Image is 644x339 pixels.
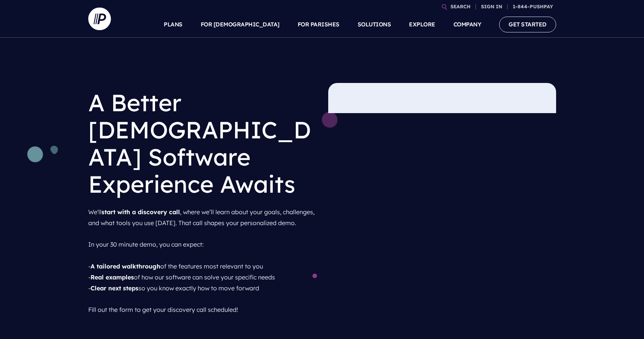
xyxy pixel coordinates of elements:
[499,17,556,32] a: GET STARTED
[88,83,316,204] h1: A Better [DEMOGRAPHIC_DATA] Software Experience Awaits
[91,273,134,281] strong: Real examples
[91,262,160,270] strong: A tailored walkthrough
[298,11,340,38] a: FOR PARISHES
[409,11,435,38] a: EXPLORE
[358,11,391,38] a: SOLUTIONS
[91,284,138,292] strong: Clear next steps
[453,11,481,38] a: COMPANY
[201,11,280,38] a: FOR [DEMOGRAPHIC_DATA]
[164,11,183,38] a: PLANS
[88,204,316,318] p: We'll , where we’ll learn about your goals, challenges, and what tools you use [DATE]. That call ...
[101,208,180,216] strong: start with a discovery call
